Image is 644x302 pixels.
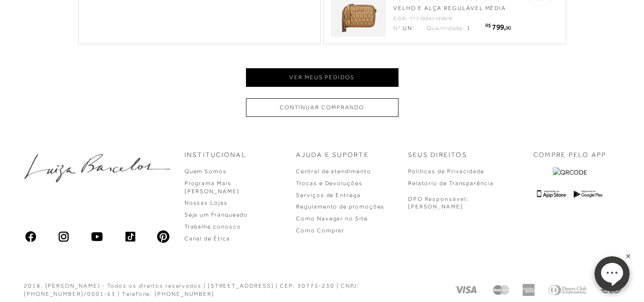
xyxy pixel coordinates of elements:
button: Ver meus pedidos [246,68,399,87]
img: Google Play Logo [574,190,603,198]
div: 2018, [PERSON_NAME] - Todos os direitos reservados | [STREET_ADDRESS] | CEP: 30775-230 | CNPJ: [P... [24,282,429,298]
a: Trabalhe conosco [184,223,241,230]
img: Visa [453,284,480,296]
span: Quantidade: [427,25,465,31]
span: 799, [492,22,505,31]
img: American Express [522,284,534,296]
a: Políticas de Privacidade [408,168,484,175]
a: Serviços de Entrega [296,192,360,198]
a: Regulamento de promoções [296,203,385,210]
span: Cód: [393,16,408,21]
a: Seja um Franqueado [184,211,248,218]
p: Institucional [184,150,246,160]
a: Como Comprar [296,227,345,234]
img: Diners Club [546,284,589,296]
a: Quem Somos [184,168,227,175]
img: tiktok [123,230,137,243]
a: Canal de Ética [184,235,230,242]
img: facebook_ios_glyph [24,230,37,243]
img: QRCODE [552,167,587,177]
span: R$ [485,23,491,28]
p: DPO Responsável: [PERSON_NAME] [408,195,469,211]
button: Continuar comprando [246,98,399,117]
span: Nº [393,25,401,31]
a: Central de atendimento [296,168,371,175]
img: youtube_material_rounded [90,230,103,243]
a: Programa Mais [PERSON_NAME] [184,180,240,195]
a: Nossas Lojas [184,199,228,206]
span: 90 [506,25,511,31]
img: pinterest_ios_filled [157,230,170,243]
img: App Store Logo [537,190,566,198]
img: instagram_material_outline [57,230,71,243]
p: COMPRE PELO APP [533,150,607,160]
img: luiza-barcelos.png [24,154,170,183]
span: 77770041199UN [410,16,453,21]
a: Relatório de Transparência [408,180,494,187]
span: 1 [467,25,471,31]
img: Mastercard [491,284,511,296]
span: UN [403,25,412,31]
a: Trocas e Devoluções [296,180,362,187]
p: Ajuda e Suporte [296,150,369,160]
p: Seus Direitos [408,150,467,160]
a: Como Navegar no Site [296,215,368,222]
